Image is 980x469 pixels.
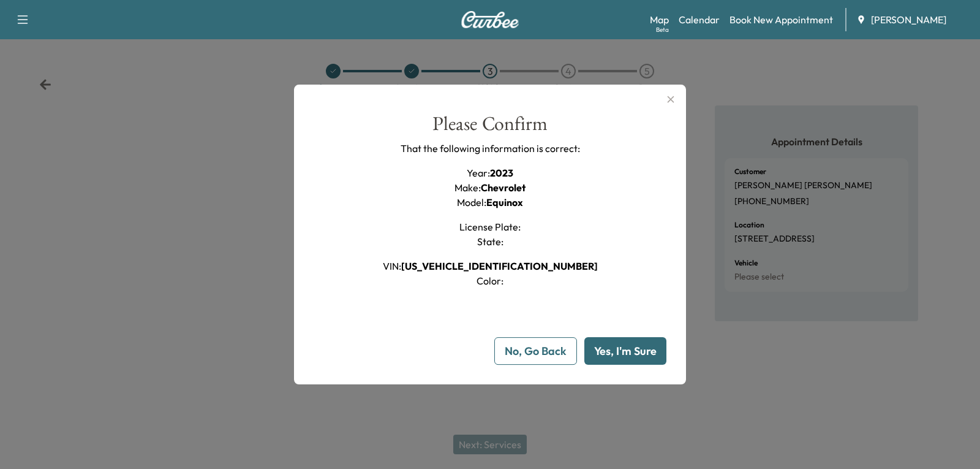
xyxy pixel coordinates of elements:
h1: State : [477,234,503,249]
h1: Year : [467,166,513,180]
h1: Make : [454,180,526,195]
h1: Color : [477,273,503,288]
a: Book New Appointment [729,12,833,27]
span: [US_VEHICLE_IDENTIFICATION_NUMBER] [401,260,598,272]
img: Curbee Logo [461,11,519,28]
a: MapBeta [650,12,669,27]
span: Equinox [486,196,523,208]
div: Beta [656,25,669,34]
button: No, Go Back [494,337,577,365]
h1: License Plate : [459,219,521,234]
button: Yes, I'm Sure [584,337,666,365]
h1: VIN : [383,259,598,273]
h1: Model : [457,195,523,210]
p: That the following information is correct: [401,141,580,156]
div: Please Confirm [432,114,548,142]
span: [PERSON_NAME] [871,12,946,27]
span: 2023 [490,167,513,179]
a: Calendar [679,12,720,27]
span: Chevrolet [481,181,526,194]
